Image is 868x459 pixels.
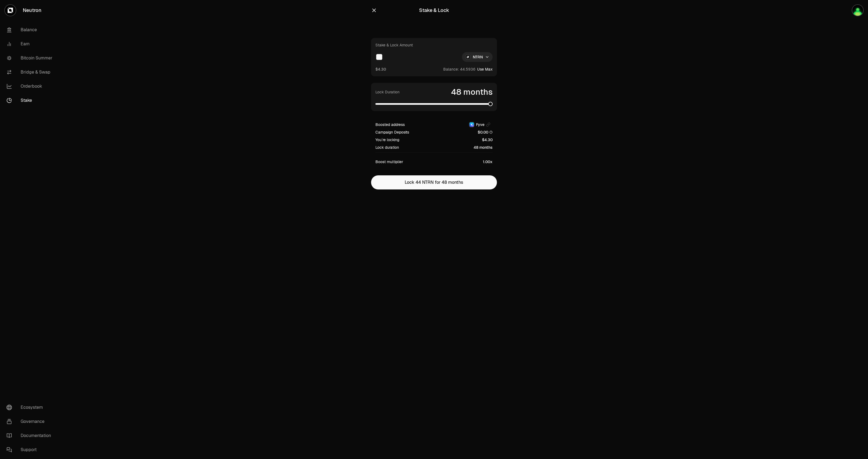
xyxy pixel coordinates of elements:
div: Stake & Lock Amount [375,42,413,48]
a: Stake [2,93,59,107]
button: $4.30 [375,66,386,72]
span: You`re locking [375,137,399,143]
a: Governance [2,414,59,429]
img: NTRN Logo [466,55,470,59]
a: Bridge & Swap [2,65,59,79]
span: Boosted address [375,122,405,127]
span: Boost multiplier [375,159,403,164]
span: 48 months [474,145,493,150]
button: Lock 44 NTRN for 48 months [371,175,497,189]
span: Fyve [476,122,484,127]
a: Ecosystem [2,400,59,414]
span: $4.30 [482,137,493,143]
span: Campaign Deposits [375,129,409,135]
img: Keplr [470,122,474,127]
button: Use Max [477,67,493,72]
span: $0.00 [478,129,493,135]
a: Earn [2,37,59,51]
span: Balance: [443,67,459,72]
a: Bitcoin Summer [2,51,59,65]
span: Lock duration [375,145,399,150]
a: Support [2,443,59,457]
div: NTRN [462,52,493,62]
a: Orderbook [2,79,59,93]
span: 1.00x [483,159,493,164]
label: Lock Duration [375,89,400,95]
span: 48 months [451,87,493,97]
a: Documentation [2,429,59,443]
div: Stake & Lock [419,7,449,14]
img: Fyve [852,5,863,16]
a: Balance [2,23,59,37]
button: KeplrFyve [467,122,493,127]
